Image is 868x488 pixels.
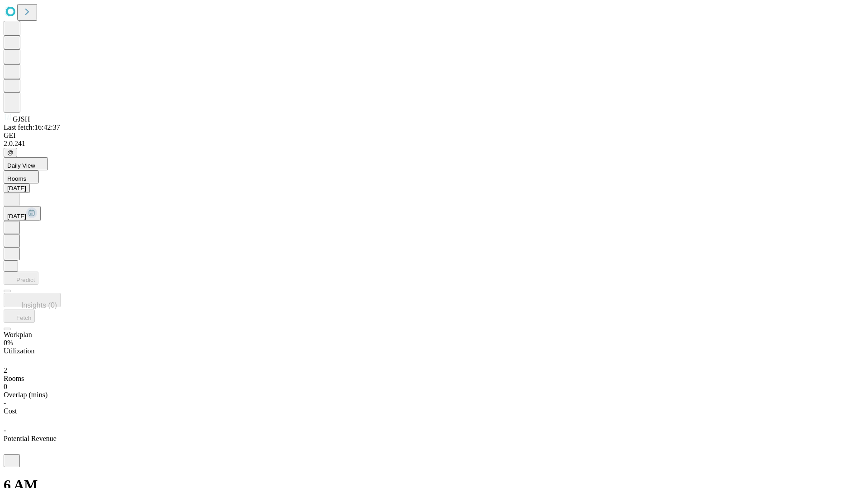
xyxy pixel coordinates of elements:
button: Predict [4,272,38,285]
div: GEI [4,131,864,140]
span: 2 [4,366,7,374]
span: Last fetch: 16:42:37 [4,123,60,131]
span: Workplan [4,331,32,338]
button: Daily View [4,157,48,170]
span: GJSH [13,115,30,123]
span: 0 [4,383,7,390]
span: Utilization [4,347,34,355]
span: - [4,399,6,407]
button: Fetch [4,310,35,323]
button: [DATE] [4,183,30,193]
span: [DATE] [7,213,26,220]
span: - [4,427,6,434]
span: Cost [4,407,17,415]
span: Potential Revenue [4,435,57,442]
span: Overlap (mins) [4,391,47,399]
button: @ [4,148,17,157]
span: Rooms [4,375,24,382]
span: Rooms [7,175,26,182]
span: Daily View [7,162,35,169]
button: Rooms [4,170,39,183]
span: 0% [4,339,13,347]
span: @ [7,149,14,156]
button: Insights (0) [4,293,61,307]
button: [DATE] [4,206,41,221]
span: Insights (0) [21,301,57,309]
div: 2.0.241 [4,140,864,148]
